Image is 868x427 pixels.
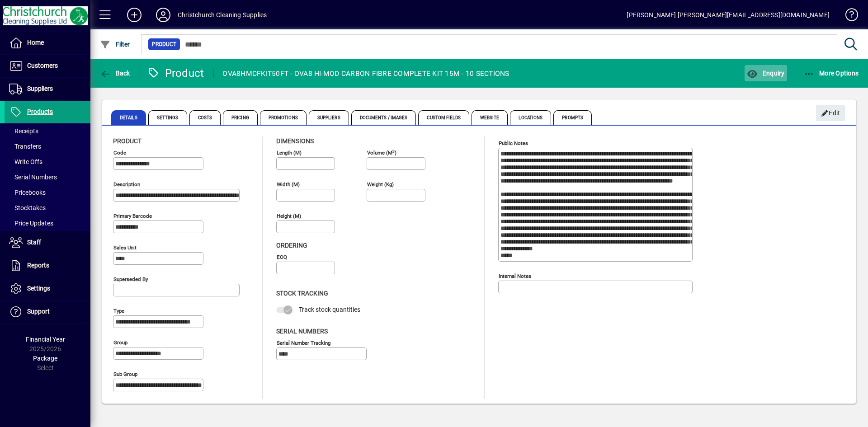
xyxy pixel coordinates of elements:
a: Serial Numbers [5,169,90,185]
button: Filter [98,36,132,52]
app-page-header-button: Back [90,65,140,81]
a: Settings [5,277,90,300]
span: Products [27,108,53,115]
span: Financial Year [26,336,65,343]
a: Stocktakes [5,200,90,216]
div: OVA8HMCFKIT50FT - OVA8 HI-MOD CARBON FIBRE COMPLETE KIT 15M - 10 SECTIONS [222,66,509,81]
a: Support [5,300,90,323]
button: Add [120,7,149,23]
mat-label: Internal Notes [499,273,531,279]
span: Home [27,39,44,46]
a: Transfers [5,139,90,154]
span: Custom Fields [418,110,469,125]
button: Profile [149,7,178,23]
span: Costs [189,110,221,125]
span: Promotions [260,110,307,125]
mat-label: Width (m) [277,181,300,188]
span: Transfers [9,143,41,150]
span: Product [113,137,142,145]
mat-label: Group [113,339,127,346]
span: Package [33,355,57,362]
div: Christchurch Cleaning Supplies [178,8,267,22]
mat-label: Type [113,308,124,314]
a: Home [5,32,90,54]
mat-label: Superseded by [113,276,148,282]
a: Price Updates [5,216,90,231]
span: Documents / Images [351,110,416,125]
span: Pricebooks [9,189,46,196]
span: Customers [27,62,58,69]
a: Suppliers [5,78,90,100]
span: Receipts [9,127,38,135]
a: Write Offs [5,154,90,169]
span: Product [152,40,176,49]
span: Stock Tracking [276,290,328,297]
mat-label: Weight (Kg) [367,181,394,188]
span: Ordering [276,242,307,249]
mat-label: Serial Number tracking [277,339,330,346]
span: Dimensions [276,137,314,145]
span: Pricing [223,110,258,125]
a: Staff [5,231,90,254]
span: Suppliers [309,110,349,125]
span: Reports [27,262,49,269]
span: Filter [100,41,130,48]
mat-label: Sales unit [113,244,137,251]
a: Pricebooks [5,185,90,200]
span: Details [111,110,146,125]
button: Enquiry [745,65,787,81]
span: Settings [27,285,50,292]
span: Locations [510,110,551,125]
a: Customers [5,55,90,77]
span: Enquiry [747,70,784,77]
mat-label: Primary barcode [113,213,152,219]
span: Support [27,308,50,315]
span: Write Offs [9,158,42,165]
sup: 3 [392,149,395,153]
div: [PERSON_NAME] [PERSON_NAME][EMAIL_ADDRESS][DOMAIN_NAME] [627,8,830,22]
span: Website [472,110,508,125]
span: Track stock quantities [299,306,360,313]
span: Staff [27,239,41,246]
a: Receipts [5,123,90,139]
mat-label: Height (m) [277,213,301,219]
span: Back [100,70,130,77]
span: Serial Numbers [9,174,57,181]
mat-label: Code [113,150,126,156]
span: More Options [804,70,859,77]
a: Knowledge Base [839,2,857,31]
div: Product [147,66,204,80]
mat-label: Sub group [113,371,137,377]
button: Back [98,65,132,81]
span: Settings [148,110,187,125]
span: Serial Numbers [276,328,328,335]
mat-label: EOQ [277,254,287,260]
a: Reports [5,254,90,277]
button: More Options [802,65,861,81]
span: Suppliers [27,85,53,92]
span: Price Updates [9,220,53,227]
button: Edit [816,105,845,121]
span: Edit [821,106,840,121]
span: Stocktakes [9,204,46,211]
mat-label: Volume (m ) [367,150,396,156]
mat-label: Length (m) [277,150,302,156]
mat-label: Description [113,181,140,188]
span: Prompts [553,110,592,125]
mat-label: Public Notes [499,140,528,146]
